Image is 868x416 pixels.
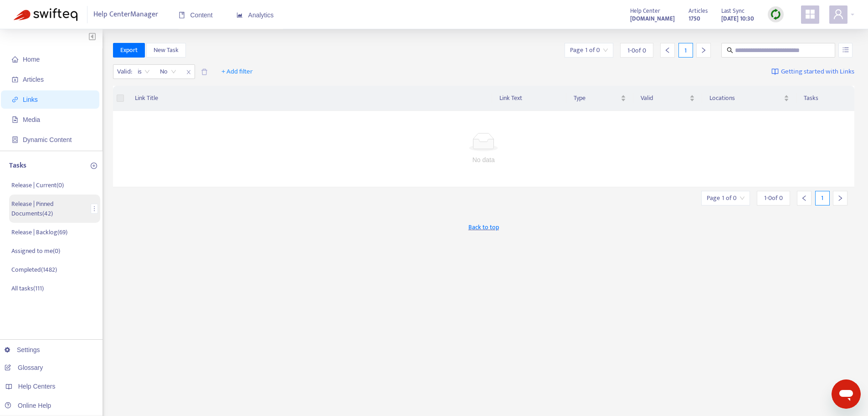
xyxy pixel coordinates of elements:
[236,11,274,19] span: Analytics
[664,47,671,53] span: left
[721,6,745,16] span: Last Sync
[201,68,208,75] span: delete
[11,265,57,274] p: Completed ( 1482 )
[468,222,499,232] span: Back to top
[12,56,18,63] span: home
[128,86,492,111] th: Link Title
[832,379,861,409] iframe: Button to launch messaging window
[633,86,702,111] th: Valid
[11,180,64,190] p: Release | Current ( 0 )
[688,6,708,16] span: Articles
[91,163,97,169] span: plus-circle
[124,155,844,165] div: No data
[574,93,619,103] span: Type
[492,86,566,111] th: Link Text
[771,68,779,75] img: image-link
[23,116,40,123] span: Media
[154,45,179,55] span: New Task
[146,43,186,58] button: New Task
[93,6,158,23] span: Help Center Manager
[566,86,633,111] th: Type
[727,47,733,53] span: search
[627,46,646,55] span: 1 - 0 of 0
[842,47,849,53] span: unordered-list
[183,67,195,78] span: close
[5,364,43,371] a: Glossary
[796,86,854,111] th: Tasks
[113,43,145,58] button: Export
[221,66,253,77] span: + Add filter
[120,45,138,55] span: Export
[702,86,796,111] th: Locations
[215,64,260,79] button: + Add filter
[770,9,781,20] img: sync.dc5367851b00ba804db3.png
[23,96,38,103] span: Links
[138,65,150,79] span: is
[805,9,816,20] span: appstore
[771,64,854,79] a: Getting started with Links
[11,246,60,256] p: Assigned to me ( 0 )
[764,193,783,203] span: 1 - 0 of 0
[641,93,688,103] span: Valid
[23,56,40,63] span: Home
[700,47,707,53] span: right
[179,11,213,19] span: Content
[5,346,40,353] a: Settings
[179,12,185,18] span: book
[688,14,700,24] strong: 1750
[23,136,72,143] span: Dynamic Content
[18,383,56,390] span: Help Centers
[160,65,176,79] span: No
[5,402,51,409] a: Online Help
[12,76,18,83] span: account-book
[709,93,782,103] span: Locations
[11,227,67,237] p: Release | Backlog ( 69 )
[113,65,134,79] span: Valid :
[23,76,44,83] span: Articles
[815,191,830,205] div: 1
[91,204,98,214] button: more
[721,14,754,24] strong: [DATE] 10:30
[12,116,18,123] span: file-image
[630,6,660,16] span: Help Center
[630,14,675,24] strong: [DOMAIN_NAME]
[837,195,843,201] span: right
[12,137,18,143] span: container
[801,195,807,201] span: left
[678,43,693,58] div: 1
[781,67,854,77] span: Getting started with Links
[11,199,87,218] p: Release | Pinned Documents ( 42 )
[833,9,844,20] span: user
[91,205,98,212] span: more
[236,12,243,18] span: area-chart
[14,8,77,21] img: Swifteq
[11,284,44,293] p: All tasks ( 111 )
[630,13,675,24] a: [DOMAIN_NAME]
[838,43,853,58] button: unordered-list
[9,160,26,171] p: Tasks
[12,96,18,103] span: link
